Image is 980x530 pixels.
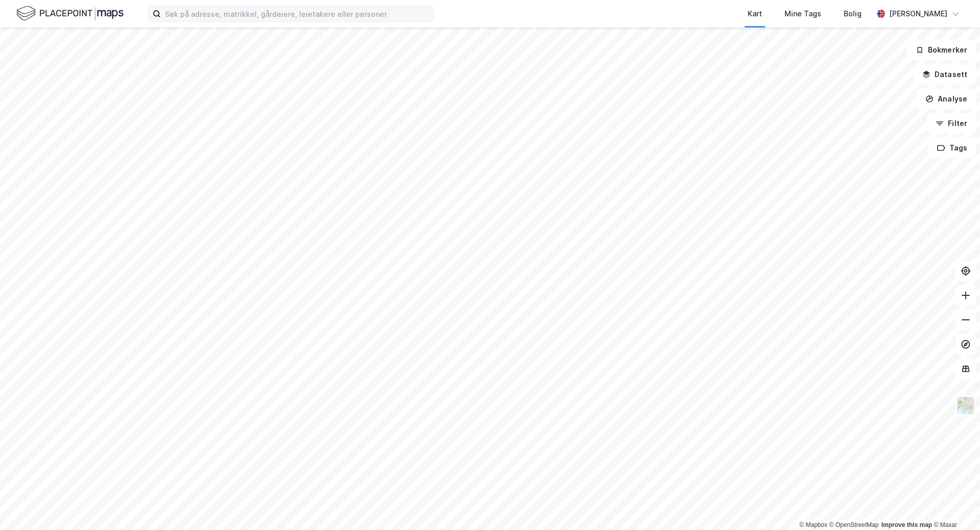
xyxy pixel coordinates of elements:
[914,64,976,85] button: Datasett
[785,8,821,20] div: Mine Tags
[161,6,433,21] input: Søk på adresse, matrikkel, gårdeiere, leietakere eller personer
[16,5,124,22] img: logo.f888ab2527a4732fd821a326f86c7f29.svg
[844,8,862,20] div: Bolig
[881,521,932,528] a: Improve this map
[799,521,827,528] a: Mapbox
[929,481,980,530] iframe: Chat Widget
[956,396,975,415] img: Z
[907,40,976,60] button: Bokmerker
[829,521,879,528] a: OpenStreetMap
[748,8,762,20] div: Kart
[927,113,976,134] button: Filter
[928,138,976,158] button: Tags
[917,89,976,109] button: Analyse
[889,8,947,20] div: [PERSON_NAME]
